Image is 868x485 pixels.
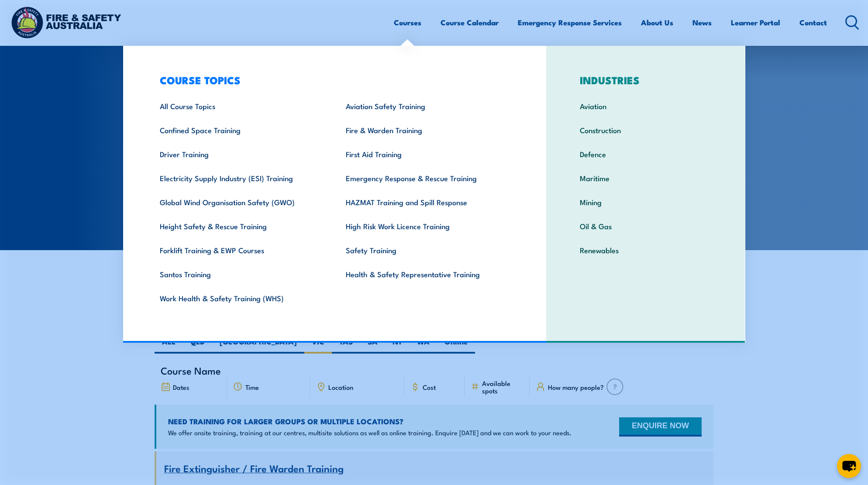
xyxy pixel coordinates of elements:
a: Contact [799,11,827,34]
h3: COURSE TOPICS [146,74,519,86]
label: Online [437,337,475,354]
a: Fire Extinguisher / Fire Warden Training [164,463,344,474]
a: HAZMAT Training and Spill Response [332,190,519,214]
span: Time [245,383,259,391]
a: Global Wind Organisation Safety (GWO) [146,190,333,214]
a: Courses [394,11,421,34]
a: Emergency Response & Rescue Training [332,166,519,190]
label: SA [360,337,385,354]
a: Renewables [566,238,725,262]
span: Available spots [482,379,524,394]
a: Oil & Gas [566,214,725,238]
a: Emergency Response Services [518,11,622,34]
label: NT [385,337,410,354]
a: About Us [641,11,673,34]
h4: NEED TRAINING FOR LARGER GROUPS OR MULTIPLE LOCATIONS? [168,416,572,426]
a: Course Calendar [441,11,499,34]
label: WA [410,337,437,354]
a: Forklift Training & EWP Courses [146,238,333,262]
span: Dates [173,383,189,391]
span: Fire Extinguisher / Fire Warden Training [164,461,344,475]
a: News [692,11,712,34]
button: ENQUIRE NOW [619,417,702,437]
a: Learner Portal [731,11,780,34]
a: Safety Training [332,238,519,262]
label: QLD [183,337,212,354]
button: chat-button [837,454,861,478]
h3: INDUSTRIES [566,74,725,86]
a: High Risk Work Licence Training [332,214,519,238]
a: Defence [566,142,725,166]
a: Driver Training [146,142,333,166]
label: VIC [304,337,332,354]
span: Course Name [161,367,221,374]
a: All Course Topics [146,94,333,118]
label: ALL [155,337,183,354]
a: Mining [566,190,725,214]
p: We offer onsite training, training at our centres, multisite solutions as well as online training... [168,428,572,437]
span: Cost [423,383,436,391]
span: Location [328,383,353,391]
a: Construction [566,118,725,142]
a: First Aid Training [332,142,519,166]
a: Aviation Safety Training [332,94,519,118]
label: [GEOGRAPHIC_DATA] [212,337,304,354]
a: Electricity Supply Industry (ESI) Training [146,166,333,190]
span: How many people? [548,383,604,391]
a: Height Safety & Rescue Training [146,214,333,238]
a: Fire & Warden Training [332,118,519,142]
a: Aviation [566,94,725,118]
a: Santos Training [146,262,333,286]
a: Health & Safety Representative Training [332,262,519,286]
a: Work Health & Safety Training (WHS) [146,286,333,310]
a: Maritime [566,166,725,190]
label: TAS [332,337,360,354]
a: Confined Space Training [146,118,333,142]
